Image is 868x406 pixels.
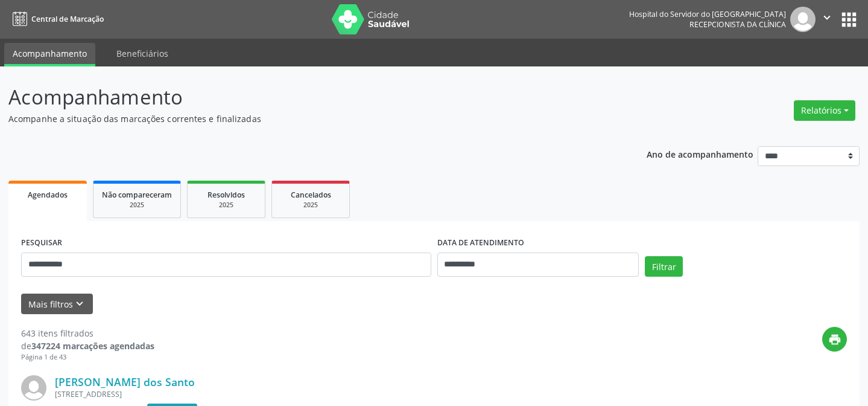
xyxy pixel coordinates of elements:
div: 2025 [196,201,256,210]
label: PESQUISAR [21,234,62,253]
button: apps [838,9,860,30]
span: Agendados [28,190,68,200]
img: img [21,375,46,401]
button: Relatórios [794,100,855,121]
div: de [21,340,154,352]
button:  [816,7,838,32]
div: 2025 [280,201,341,210]
div: Hospital do Servidor do [GEOGRAPHIC_DATA] [629,9,786,19]
button: Filtrar [645,256,683,277]
a: Acompanhamento [4,43,95,66]
a: [PERSON_NAME] dos Santo [55,375,195,388]
a: Beneficiários [108,43,177,64]
button: print [822,327,847,352]
span: Recepcionista da clínica [689,19,786,30]
span: Cancelados [291,190,331,200]
i: print [828,333,841,346]
i: keyboard_arrow_down [73,297,86,311]
span: Central de Marcação [31,14,104,24]
a: Central de Marcação [8,9,104,29]
strong: 347224 marcações agendadas [31,340,154,352]
span: Resolvidos [207,190,245,200]
div: 643 itens filtrados [21,327,154,340]
div: 2025 [102,201,172,210]
span: Não compareceram [102,190,172,200]
div: Página 1 de 43 [21,352,154,362]
button: Mais filtroskeyboard_arrow_down [21,294,93,315]
i:  [820,11,834,24]
label: DATA DE ATENDIMENTO [437,234,524,253]
p: Ano de acompanhamento [647,146,753,161]
p: Acompanhe a situação das marcações correntes e finalizadas [8,112,604,125]
img: img [790,7,816,32]
div: [STREET_ADDRESS] [55,389,666,399]
p: Acompanhamento [8,82,604,112]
